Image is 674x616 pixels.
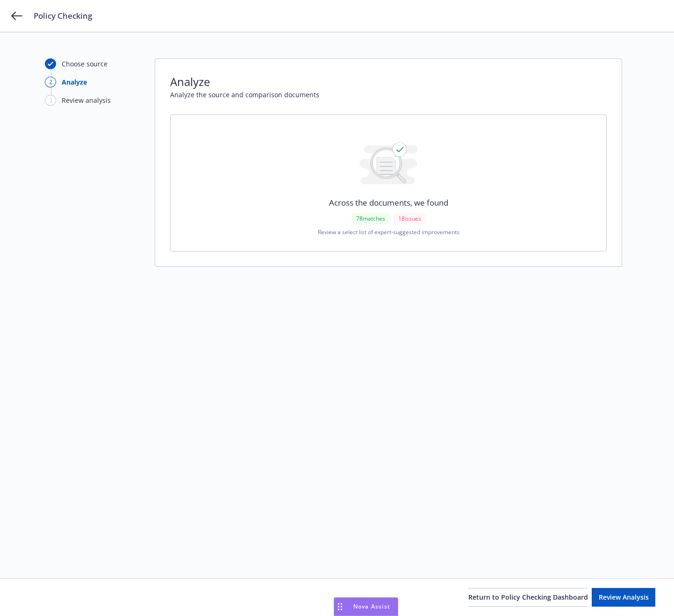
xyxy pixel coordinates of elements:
[394,213,426,224] div: 18 issues
[334,598,346,616] div: Drag to move
[353,602,390,610] span: Nova Assist
[334,597,398,616] button: Nova Assist
[45,77,56,87] div: 2
[62,59,108,69] div: Choose source
[62,95,111,105] div: Review analysis
[468,593,588,602] span: Return to Policy Checking Dashboard
[34,10,92,21] span: Policy Checking
[170,74,607,90] span: Analyze
[170,90,607,100] span: Analyze the source and comparison documents
[468,588,588,607] button: Return to Policy Checking Dashboard
[329,197,448,209] span: Across the documents, we found
[599,593,649,602] span: Review Analysis
[62,77,87,87] div: Analyze
[318,228,459,236] span: Review a select list of expert-suggested improvements
[592,588,655,607] button: Review Analysis
[45,95,56,106] div: 3
[351,213,390,224] div: 78 matches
